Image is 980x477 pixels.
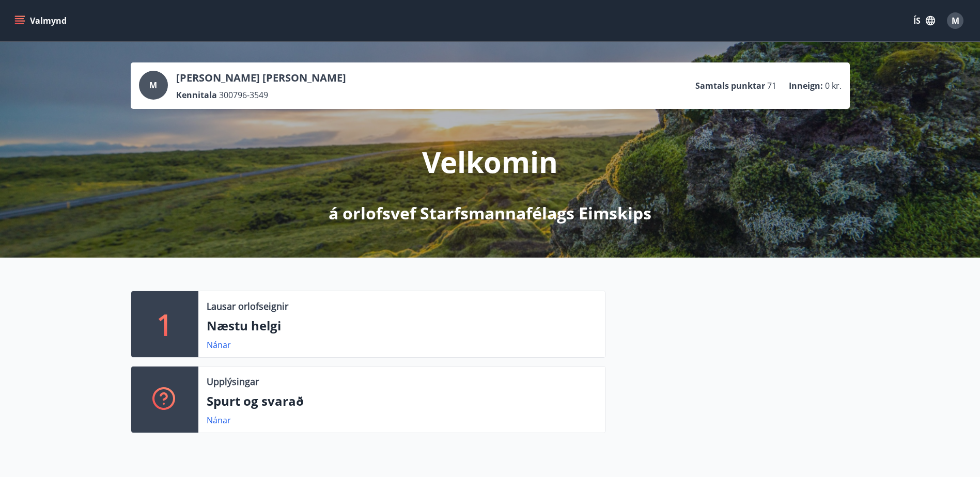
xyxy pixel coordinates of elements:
[207,375,259,388] p: Upplýsingar
[767,80,776,91] span: 71
[207,299,288,313] p: Lausar orlofseignir
[207,392,597,410] p: Spurt og svarað
[219,89,268,101] span: 300796-3549
[908,11,941,30] button: ÍS
[207,415,231,426] a: Nánar
[943,8,968,33] button: M
[207,339,231,351] a: Nánar
[149,79,157,91] span: M
[789,80,823,91] p: Inneign :
[329,202,651,225] p: á orlofsvef Starfsmannafélags Eimskips
[207,317,597,335] p: Næstu helgi
[952,15,959,26] span: M
[176,71,346,85] p: [PERSON_NAME] [PERSON_NAME]
[422,142,558,181] p: Velkomin
[825,80,842,91] span: 0 kr.
[176,89,217,101] p: Kennitala
[157,305,173,344] p: 1
[12,11,71,30] button: menu
[695,80,765,91] p: Samtals punktar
